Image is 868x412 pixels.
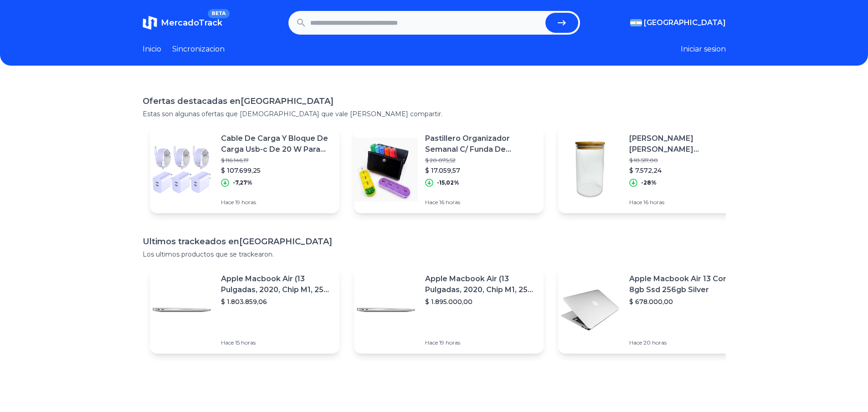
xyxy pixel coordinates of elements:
[143,15,157,30] img: MercadoTrack
[150,138,214,201] img: Featured image
[221,297,332,306] p: $ 1.803.859,06
[161,18,222,28] span: MercadoTrack
[629,157,740,164] p: $ 10.517,00
[425,339,536,346] p: Hace 19 horas
[354,278,418,342] img: Featured image
[558,126,748,213] a: Featured image[PERSON_NAME] [PERSON_NAME] [PERSON_NAME] Con Tapa De Bambú 8,5 X 15 Cm$ 10.517,00$...
[143,95,726,108] h1: Ofertas destacadas en [GEOGRAPHIC_DATA]
[150,278,214,342] img: Featured image
[221,339,332,346] p: Hace 15 horas
[221,273,332,295] p: Apple Macbook Air (13 Pulgadas, 2020, Chip M1, 256 Gb De Ssd, 8 Gb De Ram) - Plata
[425,166,536,175] p: $ 17.059,57
[221,133,332,155] p: Cable De Carga Y Bloque De Carga Usb-c De 20 W Para iPhone 1
[681,44,726,55] button: Iniciar sesion
[221,166,332,175] p: $ 107.699,25
[641,179,657,186] p: -28%
[221,157,332,164] p: $ 116.146,17
[558,138,622,201] img: Featured image
[354,126,544,213] a: Featured imagePastillero Organizador Semanal C/ Funda De Cuerina Premium$ 20.075,52$ 17.059,57-15...
[143,109,726,118] p: Estas son algunas ofertas que [DEMOGRAPHIC_DATA] que vale [PERSON_NAME] compartir.
[644,17,726,28] span: [GEOGRAPHIC_DATA]
[629,339,740,346] p: Hace 20 horas
[437,179,459,186] p: -15,02%
[558,278,622,342] img: Featured image
[354,266,544,354] a: Featured imageApple Macbook Air (13 Pulgadas, 2020, Chip M1, 256 Gb De Ssd, 8 Gb De Ram) - Plata$...
[208,9,229,18] span: BETA
[143,15,222,30] a: MercadoTrackBETA
[150,126,339,213] a: Featured imageCable De Carga Y Bloque De Carga Usb-c De 20 W Para iPhone 1$ 116.146,17$ 107.699,2...
[629,199,740,206] p: Hace 16 horas
[629,133,740,155] p: [PERSON_NAME] [PERSON_NAME] [PERSON_NAME] Con Tapa De Bambú 8,5 X 15 Cm
[425,273,536,295] p: Apple Macbook Air (13 Pulgadas, 2020, Chip M1, 256 Gb De Ssd, 8 Gb De Ram) - Plata
[629,273,740,295] p: Apple Macbook Air 13 Core I5 8gb Ssd 256gb Silver
[143,250,726,259] p: Los ultimos productos que se trackearon.
[630,19,642,26] img: Argentina
[150,266,339,354] a: Featured imageApple Macbook Air (13 Pulgadas, 2020, Chip M1, 256 Gb De Ssd, 8 Gb De Ram) - Plata$...
[425,199,536,206] p: Hace 16 horas
[630,17,726,28] button: [GEOGRAPHIC_DATA]
[629,166,740,175] p: $ 7.572,24
[143,235,726,248] h1: Ultimos trackeados en [GEOGRAPHIC_DATA]
[354,138,418,201] img: Featured image
[425,297,536,306] p: $ 1.895.000,00
[425,133,536,155] p: Pastillero Organizador Semanal C/ Funda De Cuerina Premium
[233,179,252,186] p: -7,27%
[425,157,536,164] p: $ 20.075,52
[143,44,161,55] a: Inicio
[558,266,748,354] a: Featured imageApple Macbook Air 13 Core I5 8gb Ssd 256gb Silver$ 678.000,00Hace 20 horas
[172,44,225,55] a: Sincronizacion
[221,199,332,206] p: Hace 19 horas
[629,297,740,306] p: $ 678.000,00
